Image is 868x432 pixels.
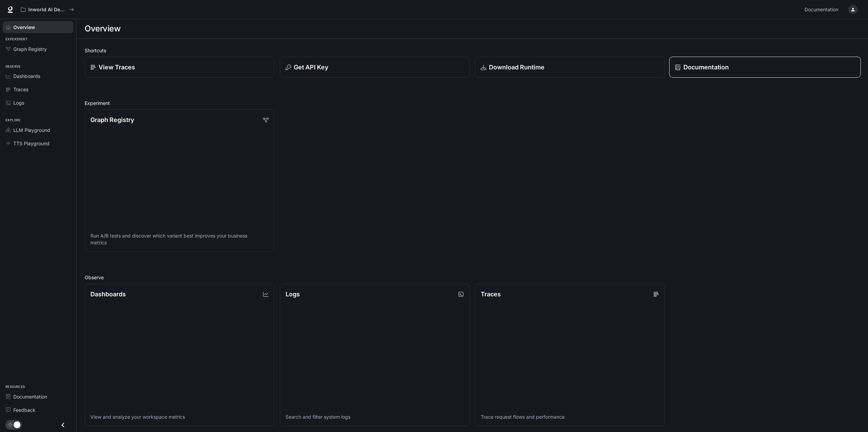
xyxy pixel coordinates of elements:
[3,124,73,136] a: LLM Playground
[85,109,274,252] a: Graph RegistryRun A/B tests and discover which variant best improves your business metrics
[489,63,545,72] p: Download Runtime
[3,83,73,95] a: Traces
[13,393,47,400] span: Documentation
[13,140,49,147] span: TTS Playground
[294,63,328,72] p: Get API Key
[90,289,126,299] p: Dashboards
[280,57,469,78] button: Get API Key
[802,3,843,16] a: Documentation
[13,72,40,80] span: Dashboards
[280,284,469,426] a: LogsSearch and filter system logs
[13,24,35,31] span: Overview
[99,63,135,72] p: View Traces
[3,391,73,403] a: Documentation
[13,126,50,134] span: LLM Playground
[85,274,860,281] h2: Observe
[805,5,838,14] span: Documentation
[85,22,120,36] h1: Overview
[3,43,73,55] a: Graph Registry
[85,284,274,426] a: DashboardsView and analyze your workspace metrics
[475,284,665,426] a: TracesTrace request flows and performance
[286,289,300,299] p: Logs
[3,97,73,109] a: Logs
[90,115,134,124] p: Graph Registry
[475,57,665,78] a: Download Runtime
[13,45,47,53] span: Graph Registry
[90,232,269,246] p: Run A/B tests and discover which variant best improves your business metrics
[3,137,73,149] a: TTS Playground
[3,404,73,416] a: Feedback
[286,414,464,420] p: Search and filter system logs
[683,63,729,72] p: Documentation
[85,47,860,54] h2: Shortcuts
[14,421,20,428] span: Dark mode toggle
[18,3,77,16] button: All workspaces
[481,289,501,299] p: Traces
[85,57,274,78] a: View Traces
[13,86,28,93] span: Traces
[28,7,67,13] p: Inworld AI Demos
[669,57,861,78] a: Documentation
[3,21,73,33] a: Overview
[55,418,71,432] button: Close drawer
[13,406,35,414] span: Feedback
[85,99,860,107] h2: Experiment
[481,414,659,420] p: Trace request flows and performance
[13,99,24,106] span: Logs
[90,414,269,420] p: View and analyze your workspace metrics
[3,70,73,82] a: Dashboards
